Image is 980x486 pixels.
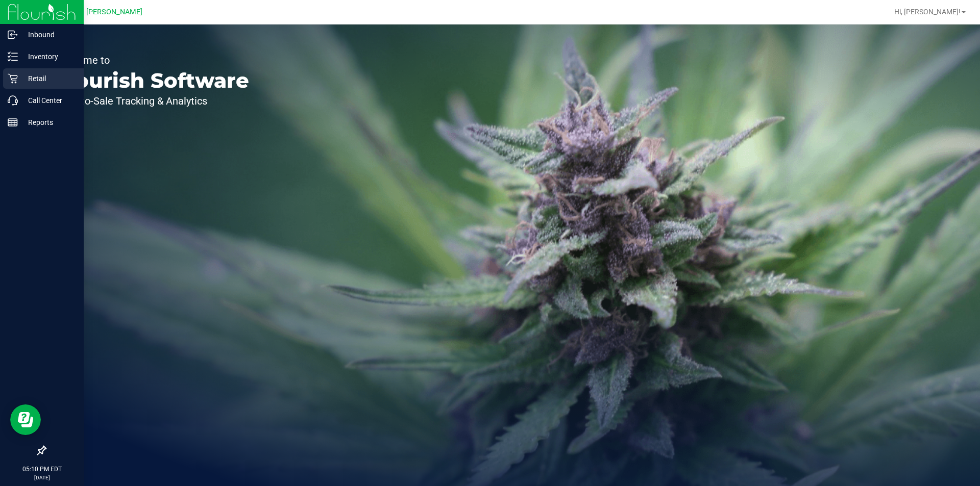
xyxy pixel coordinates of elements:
p: 05:10 PM EDT [5,465,79,474]
iframe: Resource center [10,404,41,435]
p: Welcome to [55,55,249,65]
span: Hi, [PERSON_NAME]! [894,8,961,16]
inline-svg: Retail [8,73,18,84]
p: [DATE] [5,474,79,481]
inline-svg: Reports [8,117,18,127]
p: Flourish Software [55,70,249,91]
inline-svg: Call Center [8,95,18,106]
p: Retail [18,72,79,85]
span: GA1 - [PERSON_NAME] [66,8,142,16]
inline-svg: Inbound [8,30,18,40]
p: Inbound [18,29,79,41]
p: Call Center [18,94,79,107]
p: Inventory [18,50,79,63]
p: Reports [18,116,79,129]
inline-svg: Inventory [8,52,18,62]
p: Seed-to-Sale Tracking & Analytics [55,96,249,106]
